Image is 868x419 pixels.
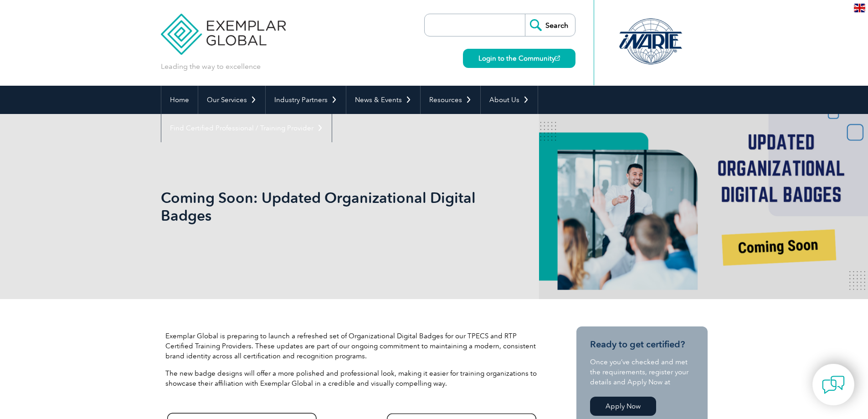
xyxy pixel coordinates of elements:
a: Resources [421,86,480,114]
img: contact-chat.png [822,373,845,396]
a: Industry Partners [266,86,346,114]
img: open_square.png [555,56,560,61]
h3: Ready to get certified? [590,339,694,350]
p: The new badge designs will offer a more polished and professional look, making it easier for trai... [165,368,539,388]
a: News & Events [346,86,420,114]
a: Find Certified Professional / Training Provider [161,114,332,142]
a: Our Services [198,86,265,114]
p: Once you’ve checked and met the requirements, register your details and Apply Now at [590,357,694,387]
img: en [854,4,865,12]
a: About Us [481,86,538,114]
p: Leading the way to excellence [161,62,261,72]
a: Apply Now [590,397,656,416]
a: Login to the Community [463,49,575,68]
a: Home [161,86,198,114]
input: Search [525,14,575,36]
h1: Coming Soon: Updated Organizational Digital Badges [161,189,511,224]
p: Exemplar Global is preparing to launch a refreshed set of Organizational Digital Badges for our T... [165,331,539,361]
